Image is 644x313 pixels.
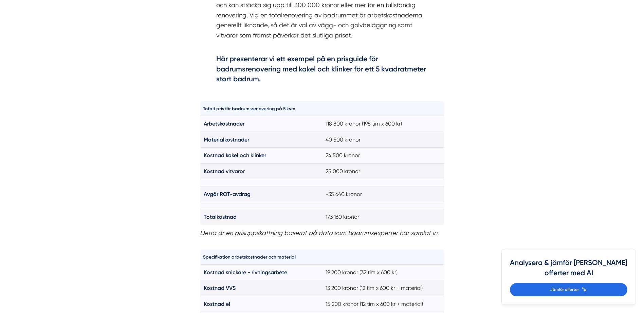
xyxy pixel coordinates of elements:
strong: Avgår ROT-avdrag [204,191,251,197]
td: 13 200 kronor (12 tim x 600 kr + material) [322,280,444,296]
strong: Totalkostnad [204,214,237,220]
strong: Materialkostnader [204,136,249,143]
strong: Kostnad vitvaror [204,168,245,175]
td: 25 000 kronor [322,163,444,179]
span: Jämför offerter [550,286,579,293]
th: Totalt pris för badrumsrenovering på 5 kvm [200,101,322,116]
th: Specifikation arbetskostnader och material [200,250,322,264]
em: Detta är en prisuppskattning baserat på data som Badrumsexperter har samlat in. [200,229,439,236]
td: 15 200 kronor (12 tim x 600 kr + material) [322,296,444,312]
a: Jämför offerter [510,283,627,296]
td: -35 640 kronor [322,186,444,202]
strong: Kostnad el [204,301,230,307]
strong: Kostnad VVS [204,285,236,291]
strong: Kostnad kakel och klinker [204,152,266,159]
td: 173 160 kronor [322,209,444,225]
h4: Analysera & jämför [PERSON_NAME] offerter med AI [510,258,627,283]
td: 118 800 kronor (198 tim x 600 kr) [322,116,444,132]
strong: Arbetskostnader [204,120,244,127]
strong: Kostnad snickare - rivningsarbete [204,269,287,276]
td: 40 500 kronor [322,132,444,147]
h4: Här presenterar vi ett exempel på en prisguide för badrumsrenovering med kakel och klinker för et... [216,54,428,86]
td: 24 500 kronor [322,148,444,163]
td: 19 200 kronor (32 tim x 600 kr) [322,264,444,280]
